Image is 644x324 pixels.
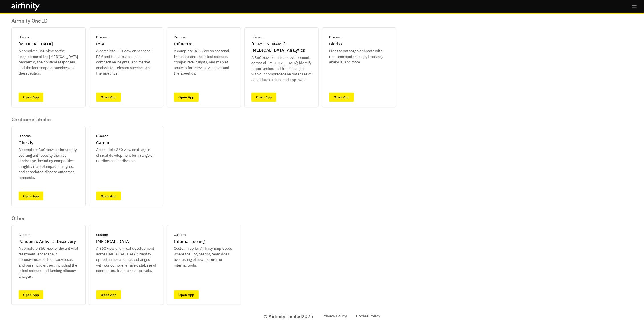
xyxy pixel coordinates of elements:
p: Monitor pathogenic threats with real time epidemiology tracking, analysis, and more. [329,48,389,65]
p: Cardiometabolic [11,116,163,123]
p: Disease [19,133,31,138]
a: Open App [251,93,276,102]
a: Open App [96,192,121,200]
p: Disease [96,35,108,40]
a: Open App [174,290,199,299]
a: Open App [19,192,43,200]
p: Influenza [174,41,192,47]
p: A complete 360 view of the antiviral treatment landscape in coronaviruses, orthomyxoviruses, and ... [19,246,79,279]
p: [MEDICAL_DATA] [19,41,53,47]
p: A 360 view of clinical development across [MEDICAL_DATA]; identify opportunities and track change... [96,246,156,274]
a: Open App [96,290,121,299]
a: Open App [19,93,43,102]
p: Obesity [19,140,33,146]
p: Pandemic Antiviral Discovery [19,238,76,245]
p: A complete 360 view of the rapidly evolving anti-obesity therapy landscape, including competitive... [19,147,79,180]
p: Disease [19,35,31,40]
p: Disease [96,133,108,138]
p: A complete 360 view on the progression of the [MEDICAL_DATA] pandemic, the political responses, a... [19,48,79,76]
p: Disease [251,35,264,40]
p: RSV [96,41,104,47]
a: Cookie Policy [356,313,380,319]
a: Open App [19,290,43,299]
a: Open App [96,93,121,102]
p: A complete 360 view on drugs in clinical development for a range of Cardiovascular diseases. [96,147,156,164]
p: [MEDICAL_DATA] [96,238,130,245]
a: Open App [174,93,199,102]
p: [PERSON_NAME] - [MEDICAL_DATA] Analytics [251,41,311,54]
p: Other [11,215,241,222]
p: A complete 360 view on seasonal Influenza and the latest science, competitive insights, and marke... [174,48,234,76]
p: A 360 view of clinical development across all [MEDICAL_DATA]; identify opportunities and track ch... [251,55,311,83]
p: Custom [19,232,30,237]
p: Custom [96,232,108,237]
p: Disease [329,35,341,40]
p: Custom app for Airfinity Employees where the Engineering team does live testing of new features o... [174,246,234,268]
p: © Airfinity Limited 2025 [264,313,313,320]
p: Custom [174,232,186,237]
p: A complete 360 view on seasonal RSV and the latest science, competitive insights, and market anal... [96,48,156,76]
a: Open App [329,93,354,102]
p: Internal Tooling [174,238,205,245]
p: Biorisk [329,41,343,47]
a: Privacy Policy [322,313,347,319]
p: Disease [174,35,186,40]
p: Airfinity One ID [11,18,396,24]
p: Cardio [96,140,109,146]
